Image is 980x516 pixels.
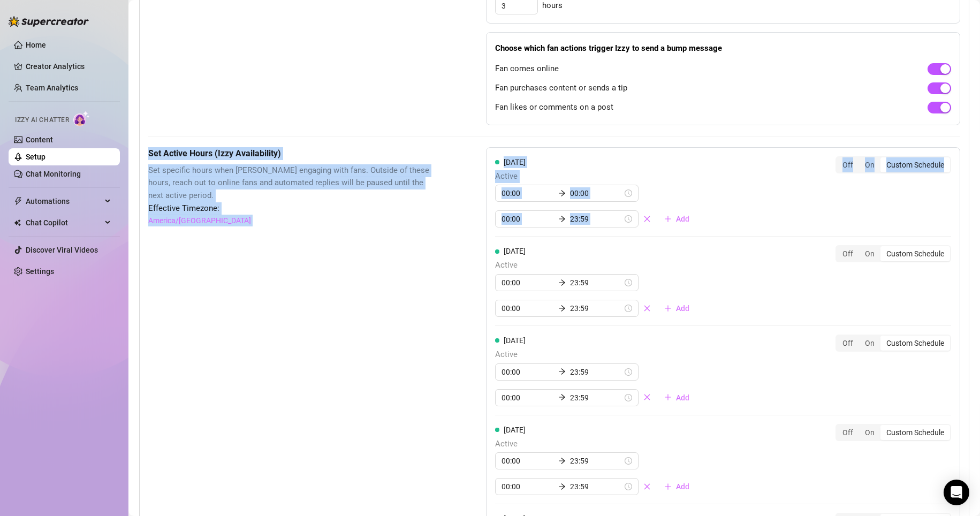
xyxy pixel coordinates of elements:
input: End time [570,366,622,378]
div: On [859,336,880,351]
span: arrow-right [558,393,566,401]
span: Add [676,304,689,313]
span: Izzy AI Chatter [15,115,69,125]
span: Active [495,259,698,272]
h5: Set Active Hours (Izzy Availability) [148,147,432,160]
input: End time [570,455,622,467]
img: Chat Copilot [14,219,21,226]
span: Add [676,393,689,402]
a: Setup [26,153,45,161]
input: Start time [502,187,554,199]
input: End time [570,187,622,199]
div: Off [837,246,859,261]
div: segmented control [835,156,951,173]
span: close [643,305,651,312]
span: Set specific hours when [PERSON_NAME] engaging with fans. Outside of these hours, reach out to on... [148,164,432,202]
span: Effective Timezone: [148,202,432,215]
input: End time [570,392,622,404]
input: Start time [502,455,554,467]
div: Custom Schedule [880,157,950,172]
span: close [643,215,651,223]
strong: Choose which fan actions trigger Izzy to send a bump message [495,43,722,53]
span: Add [676,482,689,491]
button: Add [656,389,698,406]
span: Chat Copilot [26,214,102,231]
input: Start time [502,277,554,289]
a: Discover Viral Videos [26,246,98,254]
span: [DATE] [504,247,526,255]
a: Team Analytics [26,84,78,92]
button: Add [656,210,698,227]
span: Fan comes online [495,63,559,75]
div: Off [837,157,859,172]
button: Add [656,300,698,317]
input: Start time [502,481,554,492]
span: Add [676,215,689,223]
input: End time [570,302,622,314]
input: End time [570,213,622,225]
span: plus [664,483,672,490]
a: Home [26,41,46,49]
input: End time [570,277,622,289]
a: America/[GEOGRAPHIC_DATA] [148,215,251,226]
span: thunderbolt [14,197,22,206]
span: close [643,393,651,401]
img: logo-BBDzfeDw.svg [9,16,89,27]
span: plus [664,393,672,401]
span: Active [495,170,698,183]
input: End time [570,481,622,492]
span: Automations [26,193,102,210]
span: Active [495,438,698,451]
div: Custom Schedule [880,336,950,351]
div: Custom Schedule [880,246,950,261]
div: Off [837,336,859,351]
input: Start time [502,392,554,404]
span: arrow-right [558,189,566,197]
a: Content [26,135,53,144]
span: plus [664,215,672,223]
div: segmented control [835,335,951,352]
span: Active [495,348,698,361]
span: arrow-right [558,305,566,312]
a: Creator Analytics [26,58,111,75]
span: arrow-right [558,483,566,490]
span: arrow-right [558,215,566,223]
span: [DATE] [504,426,526,434]
img: AI Chatter [73,111,90,126]
input: Start time [502,302,554,314]
span: Fan purchases content or sends a tip [495,82,627,95]
span: arrow-right [558,368,566,375]
div: On [859,425,880,440]
span: arrow-right [558,279,566,286]
div: Off [837,425,859,440]
a: Chat Monitoring [26,170,81,178]
span: [DATE] [504,336,526,345]
div: Open Intercom Messenger [944,480,969,505]
button: Add [656,478,698,495]
div: Custom Schedule [880,425,950,440]
span: close [643,483,651,490]
span: arrow-right [558,457,566,465]
span: Fan likes or comments on a post [495,101,613,114]
input: Start time [502,213,554,225]
div: On [859,246,880,261]
span: plus [664,305,672,312]
div: segmented control [835,424,951,441]
span: [DATE] [504,158,526,166]
div: segmented control [835,245,951,262]
div: On [859,157,880,172]
input: Start time [502,366,554,378]
a: Settings [26,267,54,276]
